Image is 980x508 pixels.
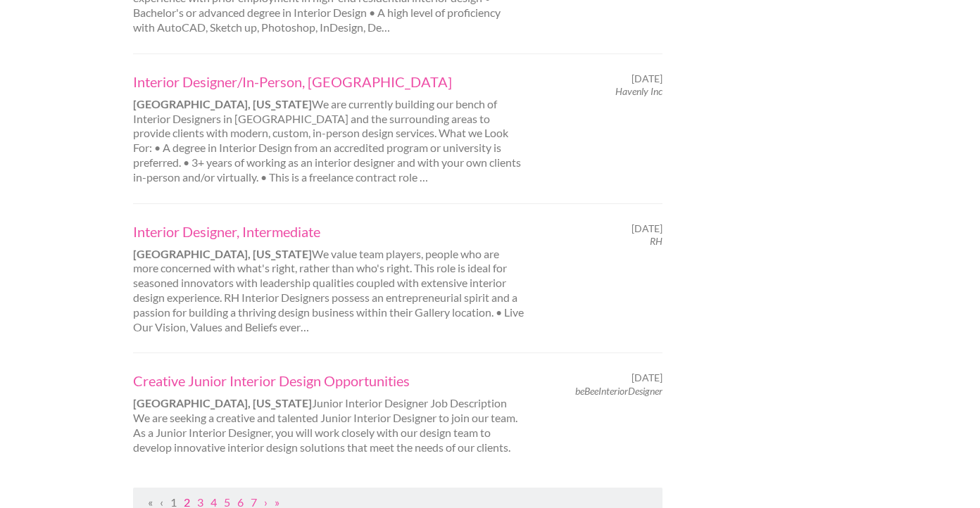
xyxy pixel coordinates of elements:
a: Interior Designer, Intermediate [133,222,524,241]
div: We value team players, people who are more concerned with what's right, rather than who's right. ... [120,222,536,335]
strong: [GEOGRAPHIC_DATA], [US_STATE] [133,247,312,260]
span: [DATE] [632,372,662,384]
div: We are currently building our bench of Interior Designers in [GEOGRAPHIC_DATA] and the surroundin... [120,72,536,185]
strong: [GEOGRAPHIC_DATA], [US_STATE] [133,97,312,110]
a: Interior Designer​/In-Person, [GEOGRAPHIC_DATA] [133,72,524,91]
em: beBeeInteriorDesigner [575,385,662,397]
div: Junior Interior Designer Job Description We are seeking a creative and talented Junior Interior D... [120,372,536,455]
em: Havenly Inc [615,85,662,97]
a: Creative Junior Interior Design Opportunities [133,372,524,390]
span: [DATE] [632,222,662,235]
strong: [GEOGRAPHIC_DATA], [US_STATE] [133,396,312,409]
em: RH [650,235,662,247]
span: [DATE] [632,72,662,85]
